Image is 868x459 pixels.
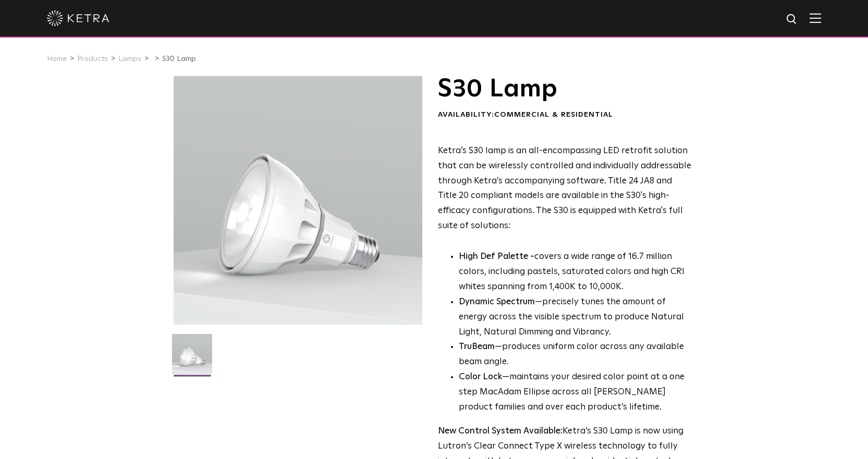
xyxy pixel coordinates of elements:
[459,370,692,415] li: —maintains your desired color point at a one step MacAdam Ellipse across all [PERSON_NAME] produc...
[459,373,502,381] strong: Color Lock
[438,146,691,230] span: Ketra’s S30 lamp is an all-encompassing LED retrofit solution that can be wirelessly controlled a...
[47,55,67,63] a: Home
[172,334,212,382] img: S30-Lamp-Edison-2021-Web-Square
[77,55,108,63] a: Products
[438,427,563,436] strong: New Control System Available:
[47,10,109,26] img: ketra-logo-2019-white
[459,297,535,306] strong: Dynamic Spectrum
[494,111,613,118] span: Commercial & Residential
[162,55,196,63] a: S30 Lamp
[459,340,692,370] li: —produces uniform color across any available beam angle.
[459,252,534,261] strong: High Def Palette -
[438,76,692,102] h1: S30 Lamp
[786,13,799,26] img: search icon
[459,295,692,340] li: —precisely tunes the amount of energy across the visible spectrum to produce Natural Light, Natur...
[438,110,692,120] div: Availability:
[459,342,495,351] strong: TruBeam
[459,250,692,295] p: covers a wide range of 16.7 million colors, including pastels, saturated colors and high CRI whit...
[810,13,821,23] img: Hamburger%20Nav.svg
[118,55,141,63] a: Lamps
